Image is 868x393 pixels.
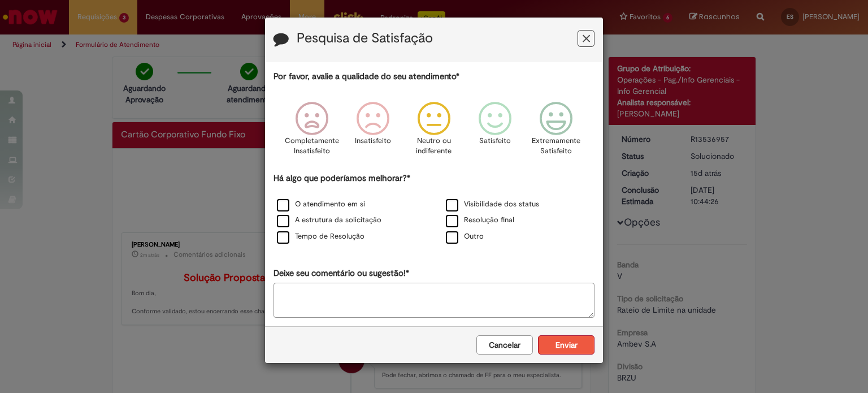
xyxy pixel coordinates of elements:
p: Extremamente Satisfeito [532,136,580,157]
div: Insatisfeito [344,93,402,171]
div: Extremamente Satisfeito [527,93,585,171]
label: Resolução final [446,215,514,226]
label: Tempo de Resolução [277,231,364,242]
label: Outro [446,231,484,242]
label: O atendimento em si [277,199,365,210]
div: Satisfeito [466,93,524,171]
div: Neutro ou indiferente [405,93,463,171]
p: Completamente Insatisfeito [285,136,339,157]
button: Enviar [538,335,594,355]
label: Deixe seu comentário ou sugestão!* [274,267,409,279]
p: Insatisfeito [355,136,391,146]
p: Neutro ou indiferente [414,136,454,157]
label: Visibilidade dos status [446,199,539,210]
label: A estrutura da solicitação [277,215,381,226]
p: Satisfeito [479,136,511,146]
button: Cancelar [476,335,533,355]
label: Por favor, avalie a qualidade do seu atendimento* [274,71,459,83]
div: Completamente Insatisfeito [283,93,340,171]
label: Pesquisa de Satisfação [297,31,433,46]
div: Há algo que poderíamos melhorar?* [274,172,594,245]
